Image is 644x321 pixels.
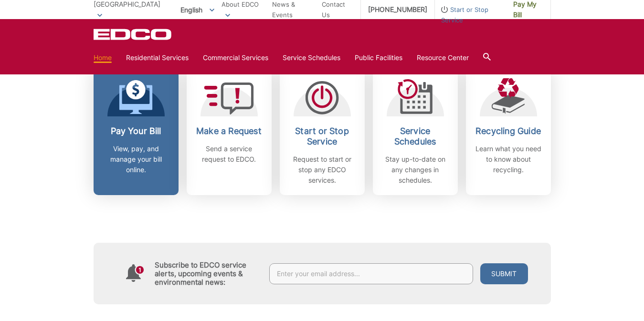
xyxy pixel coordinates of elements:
[355,52,402,63] a: Public Facilities
[380,126,451,147] h2: Service Schedules
[417,52,469,63] a: Resource Center
[194,144,264,165] p: Send a service request to EDCO.
[203,52,268,63] a: Commercial Services
[101,144,171,175] p: View, pay, and manage your bill online.
[194,126,264,136] h2: Make a Request
[287,126,358,147] h2: Start or Stop Service
[466,69,551,195] a: Recycling Guide Learn what you need to know about recycling.
[155,261,260,287] h4: Subscribe to EDCO service alerts, upcoming events & environmental news:
[287,154,358,186] p: Request to start or stop any EDCO services.
[473,126,544,136] h2: Recycling Guide
[480,263,528,284] button: Submit
[173,2,222,18] span: English
[187,69,272,195] a: Make a Request Send a service request to EDCO.
[269,263,473,284] input: Enter your email address...
[126,52,189,63] a: Residential Services
[101,126,171,136] h2: Pay Your Bill
[94,69,179,195] a: Pay Your Bill View, pay, and manage your bill online.
[94,29,173,40] a: EDCD logo. Return to the homepage.
[380,154,451,186] p: Stay up-to-date on any changes in schedules.
[94,52,112,63] a: Home
[373,69,458,195] a: Service Schedules Stay up-to-date on any changes in schedules.
[283,52,340,63] a: Service Schedules
[473,144,544,175] p: Learn what you need to know about recycling.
